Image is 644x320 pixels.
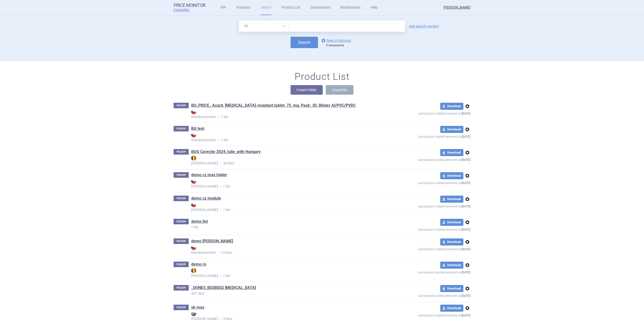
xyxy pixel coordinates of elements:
p: 1 list [191,268,381,278]
p: 1 list [191,109,381,120]
strong: [DATE] [462,181,470,185]
i: • [218,184,223,189]
i: • [218,161,223,166]
a: _DONE5_B02BD02 [MEDICAL_DATA] [191,285,256,291]
strong: [DATE] [462,294,470,298]
img: CZ [191,132,196,137]
p: Last product added/removed on [381,312,470,318]
p: FOLDER [174,172,189,178]
i: • [218,207,223,212]
button: Download [440,103,463,110]
strong: Price Monitor [174,3,206,8]
p: FOLDER [174,305,189,310]
strong: 1 [326,44,328,47]
p: Last product added/removed on [381,133,470,139]
p: FOLDER [174,219,189,224]
button: Download [440,149,463,156]
h1: _DONE5_B02BD02 COAGULATION FACTOR VIII [191,285,256,292]
p: FOLDER [174,238,189,244]
h1: Product List [295,71,349,83]
p: FOLDER [174,126,189,131]
img: CZ [191,109,196,114]
h1: demo cz max folder [191,172,227,179]
p: FOLDER [174,149,189,155]
strong: Reimbursement [191,132,381,142]
img: RO [191,268,196,273]
p: 1 list [191,225,381,229]
button: Search [291,37,318,48]
p: Last product added/removed on [381,156,470,162]
strong: Reimbursement [191,109,381,119]
button: Download [440,285,463,292]
a: BUG Corectie 2024_Iulie_with Hungary [191,149,261,155]
strong: [DATE] [462,314,470,317]
p: FOLDER [174,103,189,108]
h1: demo cz module [191,196,221,202]
img: CZ [191,179,196,184]
button: Download [440,238,463,245]
button: Download [440,172,463,179]
strong: [DATE] [462,158,470,162]
h1: demo reim [191,238,233,245]
i: • [218,274,223,279]
p: Last product added/removed on [381,110,470,116]
a: demo [PERSON_NAME] [191,238,233,244]
p: 401 lists [191,292,381,295]
a: Search Settings [320,38,351,44]
img: CZ [191,245,196,250]
p: FOLDER [174,196,189,201]
span: COGVIO [174,8,196,12]
p: Last product added/removed on [381,226,470,232]
strong: [DATE] [462,112,470,115]
p: 1 list [191,132,381,143]
h1: BUG Corectie 2024_Iulie_with Hungary [191,149,261,156]
i: • [216,138,221,143]
h1: sk max [191,305,204,311]
h1: BG test [191,126,204,132]
p: FOLDER [174,285,189,291]
p: Last product added/removed on [381,269,470,275]
strong: [PERSON_NAME] [191,268,381,278]
strong: [DATE] [462,247,470,251]
i: • [216,250,221,255]
a: BG test [191,126,204,131]
button: Download [440,196,463,203]
a: demo cz module [191,196,221,201]
strong: [DATE] [462,205,470,208]
div: datasource [326,44,353,48]
strong: [PERSON_NAME] [191,202,381,212]
p: Last product added/removed on [381,245,470,252]
strong: [DATE] [462,228,470,231]
h1: demo ro [191,262,206,268]
strong: [PERSON_NAME] [191,156,381,165]
a: Price MonitorCOGVIO [174,3,206,12]
strong: [DATE] [462,271,470,274]
strong: [PERSON_NAME] [191,179,381,188]
img: SK [191,311,196,316]
a: BG_PRICE_ Acard, [MEDICAL_DATA]-resistant tablet, 75, mg, Pack: 30, Blister Al/PVC/PVDC [191,103,356,108]
p: 1 list [191,179,381,189]
button: Create list [326,85,353,95]
img: RO [191,156,196,161]
button: Download [440,305,463,312]
h1: BG_PRICE_ Acard, Gastro-resistant tablet, 75, mg, Pack: 30, Blister Al/PVC/PVDC [191,103,356,109]
a: demo ro [191,262,206,267]
a: Add search param? [409,24,439,28]
button: Download [440,219,463,226]
img: CZ [191,202,196,207]
a: demo list [191,219,208,224]
p: 1 list [191,202,381,212]
p: 14 lists [191,245,381,255]
p: 45 lists [191,156,381,166]
strong: Reimbursement [191,245,381,255]
strong: [DATE] [462,135,470,138]
p: FOLDER [174,262,189,267]
p: Last product added/removed on [381,203,470,209]
a: sk max [191,305,204,310]
p: Last product added/removed on [381,179,470,186]
i: • [216,115,221,120]
button: Download [440,126,463,133]
a: demo cz max folder [191,172,227,178]
button: Download [440,262,463,269]
p: Last product added/removed on [381,292,470,298]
